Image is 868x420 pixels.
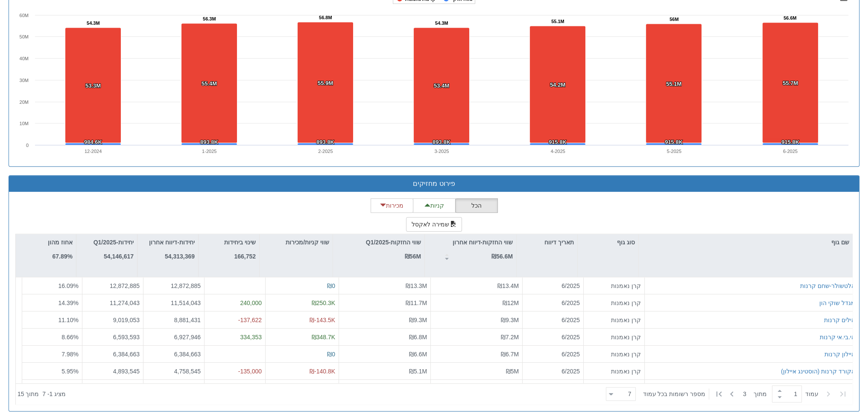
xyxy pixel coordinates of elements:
text: 4-2025 [551,149,565,154]
tspan: 893.8K [200,139,219,145]
div: 6/2025 [526,299,580,307]
text: 3-2025 [434,149,449,154]
div: שווי קניות/מכירות [260,234,333,250]
strong: 54,146,617 [104,253,134,260]
button: הכל [455,198,498,213]
button: מגדל שוקי הון [819,299,855,307]
tspan: 55.1M [666,81,681,87]
span: ₪5.1M [409,368,427,375]
div: 240,000 [208,299,262,307]
button: אקורד קרנות (הוסטינג איילון) [781,367,855,376]
text: 6-2025 [783,149,798,154]
div: 9,019,053 [86,316,140,324]
text: 5-2025 [667,149,681,154]
tspan: 915.8K [781,139,800,145]
span: ₪-140.8K [310,368,335,375]
div: 6/2025 [526,350,580,358]
div: 5.95 % [26,367,79,376]
div: 16.09 % [26,282,79,290]
div: אי.בי.אי קרנות [819,333,855,341]
div: 12,872,885 [147,282,201,290]
button: אלטשולר-שחם קרנות [800,282,855,290]
div: 6/2025 [526,367,580,376]
span: ₪-143.5K [310,317,335,323]
span: ₪348.7K [312,334,335,341]
tspan: 55.9M [318,80,333,86]
div: קרן נאמנות [587,316,641,324]
strong: 54,313,369 [165,253,195,260]
strong: ₪56M [405,253,421,260]
span: ₪250.3K [312,300,335,306]
div: 6/2025 [526,316,580,324]
span: ₪5M [506,368,519,375]
div: 8,881,431 [147,316,201,324]
tspan: 56.8M [319,15,332,20]
div: ‏מציג 1 - 7 ‏ מתוך 15 [18,385,66,403]
text: 10M [20,121,29,126]
div: -135,000 [208,367,262,376]
div: תאריך דיווח [517,234,577,250]
p: שווי החזקות-Q1/2025 [366,238,421,247]
div: ‏ מתוך [602,385,850,403]
span: ₪13.3M [406,282,427,289]
div: 11,274,043 [86,299,140,307]
div: קרן נאמנות [587,333,641,341]
tspan: 54.3M [87,21,100,26]
div: קרן נאמנות [587,350,641,358]
tspan: 56.6M [783,15,797,21]
tspan: 53.4M [434,82,449,89]
span: ₪6.8M [409,334,427,341]
tspan: 55.1M [551,19,564,24]
div: 8.66 % [26,333,79,341]
div: שם גוף [639,234,853,250]
div: 4,893,545 [86,367,140,376]
div: 6/2025 [526,282,580,290]
tspan: 56M [669,17,678,22]
text: 50M [20,34,29,39]
span: ₪12M [503,300,519,306]
strong: 166,752 [234,253,256,260]
p: אחוז מהון [48,238,73,247]
span: ‏עמוד [805,390,818,398]
div: קרן נאמנות [587,282,641,290]
text: 60M [20,13,29,18]
div: 6,927,946 [147,333,201,341]
tspan: 984.6K [84,139,102,145]
text: 1-2025 [202,149,216,154]
button: שמירה לאקסל [406,217,462,232]
button: אילים קרנות [824,316,855,324]
div: 6,593,593 [86,333,140,341]
tspan: 893.8K [316,139,335,145]
text: 12-2024 [85,149,102,154]
span: ₪11.7M [406,300,427,306]
tspan: 893.8K [433,139,451,145]
div: קרן נאמנות [587,299,641,307]
div: -137,622 [208,316,262,324]
div: 12,872,885 [86,282,140,290]
div: 6,384,663 [86,350,140,358]
div: קרן נאמנות [587,367,641,376]
div: 4,758,545 [147,367,201,376]
p: שינוי ביחידות [224,238,256,247]
span: ₪0 [327,282,335,289]
span: ₪7.2M [501,334,519,341]
tspan: 53.3M [85,82,101,89]
strong: 67.89% [53,253,73,260]
text: 40M [20,56,29,61]
button: איילון קרנות [824,350,855,358]
span: ₪9.3M [409,317,427,323]
div: 7.98 % [26,350,79,358]
span: ₪9.3M [501,317,519,323]
h3: פירוט מחזיקים [15,180,853,188]
div: 6,384,663 [147,350,201,358]
tspan: 55.7M [783,80,798,86]
button: מכירות [371,198,413,213]
button: קניות [413,198,456,213]
text: 2-2025 [318,149,333,154]
div: 11,514,043 [147,299,201,307]
tspan: 915.8K [549,139,567,145]
span: ₪6.7M [501,351,519,358]
span: ₪0 [327,351,335,358]
tspan: 54.2M [550,82,565,88]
